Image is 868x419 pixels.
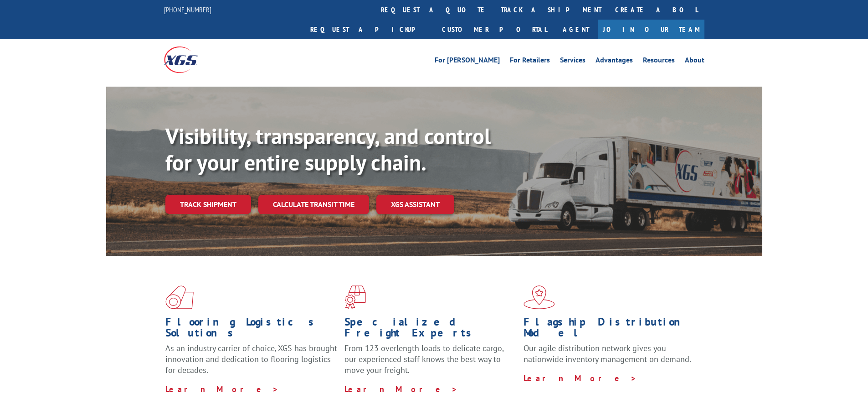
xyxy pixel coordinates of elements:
a: Request a pickup [303,20,435,39]
a: [PHONE_NUMBER] [164,5,211,14]
a: Agent [554,20,598,39]
p: From 123 overlength loads to delicate cargo, our experienced staff knows the best way to move you... [344,343,517,383]
h1: Flooring Logistics Solutions [165,316,338,343]
img: xgs-icon-focused-on-flooring-red [344,285,366,309]
a: For Retailers [510,57,550,67]
h1: Flagship Distribution Model [524,316,696,343]
a: Customer Portal [435,20,554,39]
a: Advantages [596,57,633,67]
a: For [PERSON_NAME] [435,57,500,67]
a: Services [560,57,586,67]
a: About [685,57,704,67]
a: Resources [643,57,675,67]
b: Visibility, transparency, and control for your entire supply chain. [165,122,491,176]
img: xgs-icon-flagship-distribution-model-red [524,285,555,309]
a: Learn More > [344,384,458,394]
a: XGS ASSISTANT [376,195,454,214]
a: Learn More > [165,384,279,394]
img: xgs-icon-total-supply-chain-intelligence-red [165,285,194,309]
span: As an industry carrier of choice, XGS has brought innovation and dedication to flooring logistics... [165,343,337,375]
span: Our agile distribution network gives you nationwide inventory management on demand. [524,343,691,364]
a: Learn More > [524,373,637,383]
a: Calculate transit time [258,195,369,214]
h1: Specialized Freight Experts [344,316,517,343]
a: Track shipment [165,195,251,214]
a: Join Our Team [598,20,704,39]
